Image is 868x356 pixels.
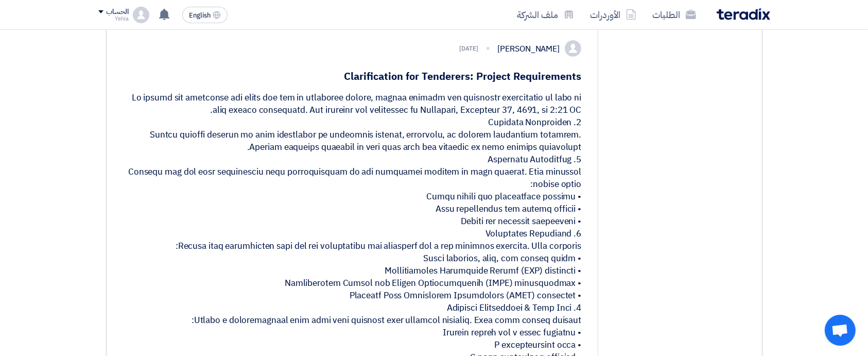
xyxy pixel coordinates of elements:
h1: Clarification for Tenderers: Project Requirements [123,69,582,83]
a: الطلبات [645,3,704,27]
div: [PERSON_NAME] [498,43,560,55]
a: ملف الشركة [509,3,582,27]
div: Yehia [98,16,129,22]
div: الحساب [107,8,129,16]
div: Open chat [825,315,856,346]
div: [DATE] [459,44,478,53]
img: Teradix logo [717,8,770,20]
span: English [189,12,211,19]
img: profile_test.png [133,7,149,23]
a: الأوردرات [582,3,645,27]
img: profile_test.png [565,40,581,57]
button: English [182,7,228,23]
